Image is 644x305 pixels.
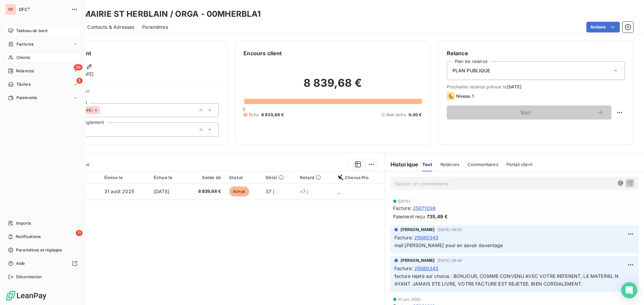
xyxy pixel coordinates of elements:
[100,107,105,113] input: Ajouter une valeur
[394,265,413,272] span: Facture :
[447,84,625,89] span: Prochaine relance prévue le
[249,112,259,118] span: Échu
[16,41,34,47] span: Factures
[104,175,146,180] div: Émise le
[5,290,47,301] img: Logo LeanPay
[266,188,274,194] span: 37 j
[427,213,448,220] span: 735,48 €
[5,4,16,15] div: DF
[16,220,31,226] span: Imports
[440,162,460,167] span: Relances
[393,213,425,220] span: Paiement reçu
[16,68,34,74] span: Relances
[142,24,168,30] span: Paramètres
[452,67,490,74] span: PLAN PUBLIQUE
[414,265,438,272] span: 25080343
[16,81,31,87] span: Tâches
[413,205,436,212] span: 25071036
[456,93,474,99] span: Niveau 1
[393,205,412,212] span: Facture :
[261,112,284,118] span: 8 839,68 €
[398,199,411,203] span: [DATE]
[300,188,308,194] span: +7 j
[74,64,83,70] span: 39
[189,188,221,195] span: 8 839,68 €
[154,188,169,194] span: [DATE]
[76,78,83,84] span: 5
[229,175,258,180] div: Statut
[229,186,249,197] span: échue
[455,110,597,115] span: Voir
[400,227,435,233] span: [PERSON_NAME]
[438,228,462,232] span: [DATE] 08:52
[16,55,30,61] span: Clients
[506,162,532,167] span: Portail client
[300,175,330,180] div: Retard
[86,127,91,133] input: Ajouter une valeur
[244,76,422,96] h2: 8 839,68 €
[394,242,503,248] span: mail [PERSON_NAME] pour en savoir davantage
[154,175,181,180] div: Échue le
[16,28,47,34] span: Tableau de bord
[41,49,219,57] h6: Informations client
[104,188,134,194] span: 31 août 2025
[422,162,432,167] span: Tout
[244,49,282,57] h6: Encours client
[468,162,498,167] span: Commentaires
[400,257,435,263] span: [PERSON_NAME]
[621,282,637,298] div: Open Intercom Messenger
[447,49,625,57] h6: Relance
[76,230,83,236] span: 11
[87,24,134,30] span: Contacts & Adresses
[19,7,67,12] span: DFC²
[16,260,25,266] span: Aide
[5,258,80,269] a: Aide
[338,188,340,194] span: _
[59,8,261,20] h3: PUBL MAIRIE ST HERBLAIN / ORGA - 00MHERBLA1
[385,160,419,168] h6: Historique
[447,105,611,120] button: Voir
[16,247,62,253] span: Paramètres et réglages
[409,112,422,118] span: 0,00 €
[507,84,522,89] span: [DATE]
[394,273,620,287] span: facture rejeté sur chorus : BONJOUR, COMME CONVENU AVEC VOTRE REFERENT, LE MATERIEL N AYANT JAMAI...
[266,175,291,180] div: Délai
[386,112,406,118] span: Non-échu
[54,88,219,98] span: Propriétés Client
[394,234,413,241] span: Facture :
[338,175,381,180] div: Chorus Pro
[189,175,221,180] div: Solde dû
[398,297,421,301] span: 25 juil. 2025
[16,234,41,240] span: Notifications
[414,234,438,241] span: 25080343
[243,106,245,112] span: 0
[16,95,37,101] span: Paiements
[586,22,620,32] button: Actions
[438,258,462,262] span: [DATE] 08:49
[16,274,42,280] span: Déconnexion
